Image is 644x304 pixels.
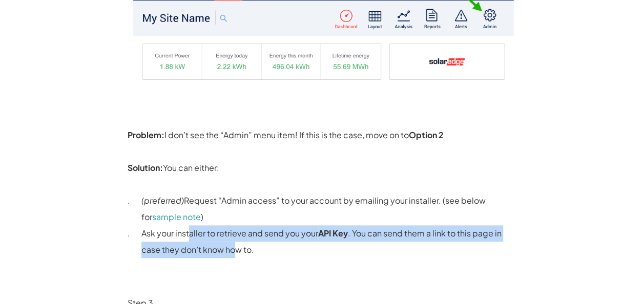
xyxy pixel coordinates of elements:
[128,129,164,140] strong: Problem:
[141,192,517,225] p: Request “Admin access” to your account by emailing your installer. (see below for )
[141,225,517,258] p: Ask your installer to retrieve and send you your . You can send them a link to this page in case ...
[141,195,184,206] em: (preferred)
[152,211,201,222] a: sample note
[318,228,348,238] strong: API Key
[128,162,163,173] strong: Solution:
[128,127,517,176] p: I don’t see the “Admin” menu item! If this is the case, move on to You can either:
[409,129,444,140] strong: Option 2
